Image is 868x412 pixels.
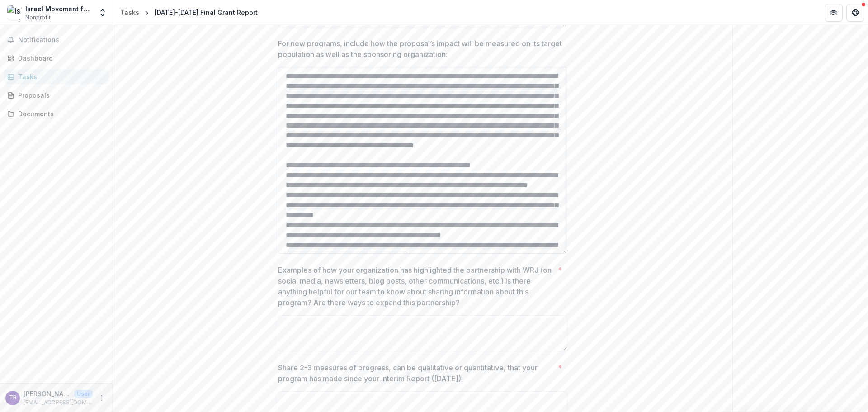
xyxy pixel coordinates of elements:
a: Documents [4,106,109,121]
div: Dashboard [18,53,102,63]
div: Documents [18,109,102,118]
div: Proposals [18,90,102,100]
p: [PERSON_NAME] [24,389,71,398]
button: Open entity switcher [96,4,109,22]
p: For new programs, include how the proposal’s impact will be measured on its target population as ... [278,38,562,60]
div: Tasks [18,72,102,81]
div: Tasks [120,8,139,17]
a: Tasks [4,69,109,84]
div: Israel Movement for Progressive [DEMOGRAPHIC_DATA] [25,4,93,14]
button: More [96,393,107,403]
nav: breadcrumb [117,6,261,19]
a: Proposals [4,88,109,103]
div: [DATE]-[DATE] Final Grant Report [155,8,258,17]
button: Get Help [846,4,864,22]
img: Israel Movement for Progressive Judaism [7,5,22,20]
p: [EMAIL_ADDRESS][DOMAIN_NAME] [24,398,93,407]
a: Dashboard [4,51,109,66]
span: Nonprofit [25,14,51,22]
button: Notifications [4,33,109,47]
a: Tasks [117,6,143,19]
p: Examples of how your organization has highlighted the partnership with WRJ (on social media, news... [278,265,554,308]
p: User [74,390,93,398]
button: Partners [825,4,843,22]
div: Tamar Roig [9,395,17,401]
span: Notifications [18,36,105,44]
p: Share 2-3 measures of progress, can be qualitative or quantitative, that your program has made si... [278,362,554,384]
